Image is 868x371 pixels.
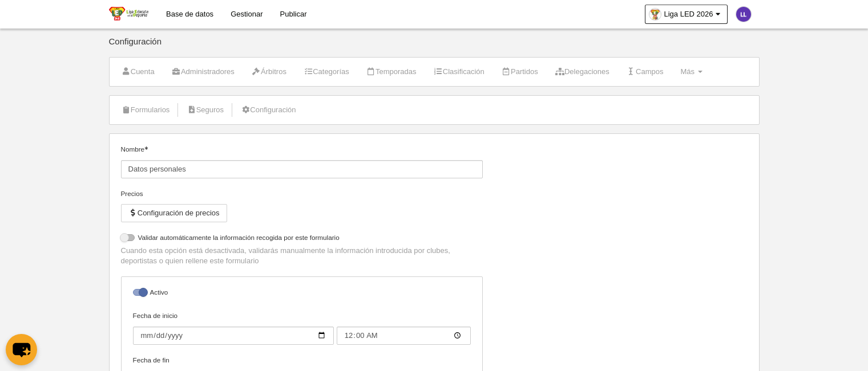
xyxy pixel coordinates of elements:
a: Clasificación [427,63,491,80]
label: Validar automáticamente la información recogida por este formulario [121,233,483,246]
a: Más [674,63,708,80]
span: Liga LED 2026 [664,9,713,20]
p: Cuando esta opción está desactivada, validarás manualmente la información introducida por clubes,... [121,246,483,266]
img: Liga LED 2026 [109,7,148,21]
a: Categorías [297,63,356,80]
label: Activo [133,287,471,300]
a: Campos [620,63,670,80]
button: Configuración de precios [121,204,227,222]
img: c2l6ZT0zMHgzMCZmcz05JnRleHQ9TEwmYmc9NWUzNWIx.png [736,7,751,22]
a: Árbitros [245,63,293,80]
label: Fecha de inicio [133,311,471,345]
a: Configuración [235,101,302,119]
a: Formularios [115,101,176,119]
a: Administradores [165,63,241,80]
input: Fecha de inicio [133,327,334,345]
button: chat-button [6,334,37,365]
img: OaTaqkb8oxbL.30x30.jpg [649,9,661,20]
div: Configuración [109,37,760,57]
a: Cuenta [115,63,161,80]
a: Liga LED 2026 [645,5,727,24]
a: Delegaciones [549,63,616,80]
label: Nombre [121,144,483,178]
span: Más [680,67,695,76]
a: Temporadas [360,63,423,80]
input: Fecha de inicio [337,327,471,345]
div: Precios [121,189,483,199]
input: Nombre [121,160,483,178]
i: Obligatorio [144,146,148,150]
a: Seguros [180,101,230,119]
a: Partidos [495,63,544,80]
